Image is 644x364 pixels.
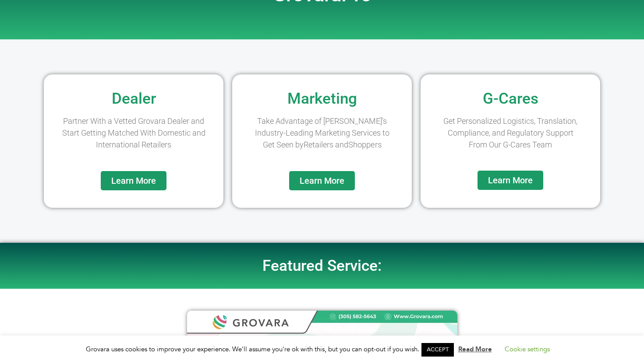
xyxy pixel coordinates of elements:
[72,258,572,273] h2: Featured Service:
[348,140,382,149] span: Shoppers
[458,345,492,353] a: Read More
[300,176,344,185] span: Learn More
[421,343,454,357] a: ACCEPT
[101,171,166,190] a: Learn More
[289,171,355,190] a: Learn More
[250,115,394,151] p: Take Advantage of [PERSON_NAME]’s Industry-Leading Marketing Services to Get Seen by
[111,176,156,185] span: Learn More
[61,115,206,150] p: Partner With a Vetted Grovara Dealer and Start Getting Matched With Domestic and International Re...
[48,91,219,106] h2: Dealer
[425,91,596,106] h2: G-Cares
[438,115,583,150] p: Get Personalized Logistics, Translation, Compliance, and Regulatory Support From Our G-Cares Team
[86,345,559,353] span: Grovara uses cookies to improve your experience. We'll assume you're ok with this, but you can op...
[488,176,533,185] span: Learn More
[304,140,348,149] span: Retailers and
[237,91,407,106] h2: Marketing
[478,171,543,190] a: Learn More
[505,345,550,353] a: Cookie settings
